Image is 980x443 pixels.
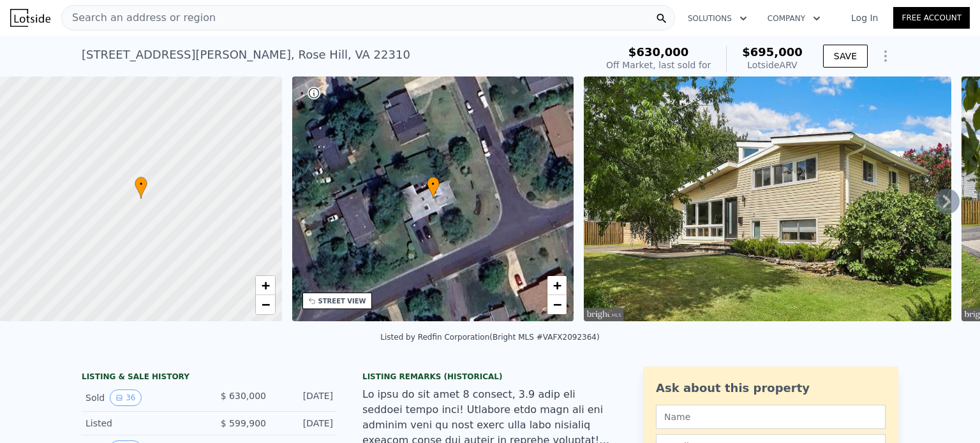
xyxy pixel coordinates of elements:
span: − [553,296,561,312]
a: Zoom in [547,276,567,295]
div: Listed [85,417,199,430]
a: Zoom out [256,295,275,314]
span: $695,000 [742,45,803,59]
img: Sale: 113673185 Parcel: 105610881 [584,76,951,321]
button: Show Options [873,43,898,69]
span: • [427,178,440,190]
button: Solutions [678,7,757,30]
div: • [135,177,147,199]
input: Name [656,405,886,429]
div: [DATE] [276,417,333,430]
div: • [427,177,440,199]
a: Zoom out [547,295,567,314]
div: Listed by Redfin Corporation (Bright MLS #VAFX2092364) [380,333,599,342]
button: Company [757,7,831,30]
div: [STREET_ADDRESS][PERSON_NAME] , Rose Hill , VA 22310 [82,46,410,64]
div: Lotside ARV [742,59,803,71]
span: − [261,296,269,312]
span: $ 599,900 [221,418,266,428]
a: Log In [836,11,893,24]
a: Free Account [893,7,970,29]
span: $630,000 [628,45,689,59]
button: SAVE [823,45,868,68]
span: + [553,277,561,293]
img: Lotside [10,9,50,27]
div: [DATE] [276,389,333,406]
span: $ 630,000 [221,391,266,401]
div: Off Market, last sold for [606,59,711,71]
div: Sold [85,389,199,406]
span: Search an address or region [62,10,216,25]
a: Zoom in [256,276,275,295]
span: • [135,178,147,190]
div: LISTING & SALE HISTORY [82,372,337,384]
button: View historical data [110,389,141,406]
div: Ask about this property [656,379,886,397]
div: Listing Remarks (Historical) [362,372,618,382]
span: + [261,277,269,293]
div: STREET VIEW [318,296,366,306]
